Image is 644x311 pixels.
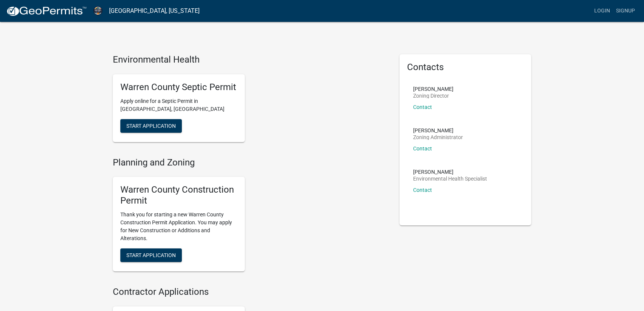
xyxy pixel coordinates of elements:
[413,146,432,152] a: Contact
[413,176,487,181] p: Environmental Health Specialist
[413,93,453,98] p: Zoning Director
[126,123,176,129] span: Start Application
[109,5,200,17] a: [GEOGRAPHIC_DATA], [US_STATE]
[407,62,524,73] h5: Contacts
[120,97,237,113] p: Apply online for a Septic Permit in [GEOGRAPHIC_DATA], [GEOGRAPHIC_DATA]
[413,169,487,175] p: [PERSON_NAME]
[413,104,432,110] a: Contact
[113,157,388,168] h4: Planning and Zoning
[413,187,432,193] a: Contact
[113,54,388,65] h4: Environmental Health
[120,119,182,133] button: Start Application
[93,6,103,16] img: Warren County, Iowa
[613,4,638,18] a: Signup
[126,252,176,258] span: Start Application
[113,286,388,297] h4: Contractor Applications
[120,82,237,93] h5: Warren County Septic Permit
[591,4,613,18] a: Login
[413,135,463,140] p: Zoning Administrator
[413,128,463,133] p: [PERSON_NAME]
[120,248,182,262] button: Start Application
[120,211,237,242] p: Thank you for starting a new Warren County Construction Permit Application. You may apply for New...
[120,184,237,206] h5: Warren County Construction Permit
[413,86,453,92] p: [PERSON_NAME]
